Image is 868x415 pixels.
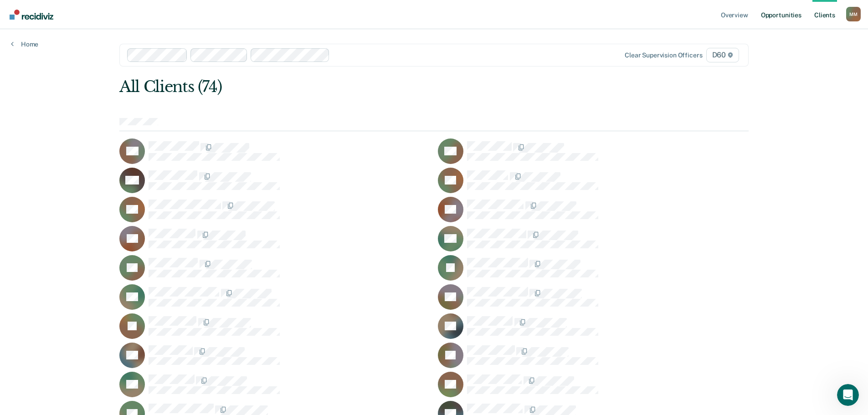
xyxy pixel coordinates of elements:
span: D60 [706,48,739,62]
div: All Clients (74) [119,77,623,96]
iframe: Intercom live chat [837,384,859,406]
a: Home [11,40,38,48]
img: Recidiviz [10,10,53,20]
div: M M [846,7,861,21]
button: Profile dropdown button [846,7,861,21]
div: Clear supervision officers [625,51,702,59]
